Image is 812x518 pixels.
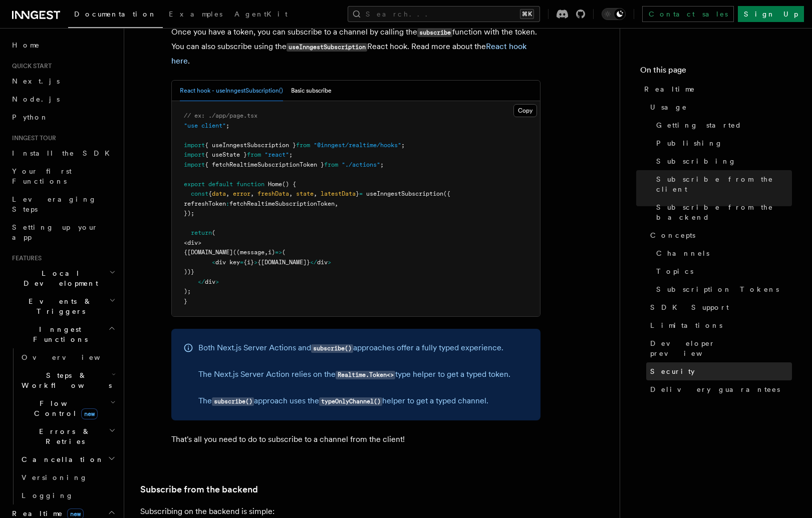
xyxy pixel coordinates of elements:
[650,302,729,312] span: SDK Support
[22,353,125,361] span: Overview
[314,190,317,197] span: ,
[140,482,258,496] a: Subscribe from the backend
[291,81,332,101] button: Basic subscribe
[417,29,452,37] code: subscribe
[650,384,780,394] span: Delivery guarantees
[296,142,310,149] span: from
[652,152,792,170] a: Subscribing
[18,366,118,394] button: Steps & Workflows
[656,248,709,258] span: Channels
[236,181,264,188] span: function
[644,84,695,94] span: Realtime
[191,190,208,197] span: const
[8,324,108,344] span: Inngest Functions
[646,362,792,380] a: Security
[205,151,247,158] span: { useState }
[184,142,205,149] span: import
[646,380,792,398] a: Delivery guarantees
[198,278,205,285] span: </
[646,226,792,244] a: Concepts
[18,370,112,390] span: Steps & Workflows
[18,394,118,422] button: Flow Controlnew
[642,6,734,22] a: Contact sales
[74,10,157,18] span: Documentation
[342,161,380,168] span: "./actions"
[187,239,198,246] span: div
[212,229,215,236] span: (
[18,450,118,468] button: Cancellation
[12,40,40,50] span: Home
[656,202,792,222] span: Subscribe from the backend
[257,190,289,197] span: freshData
[226,200,229,207] span: :
[8,268,109,288] span: Local Development
[8,144,118,162] a: Install the SDK
[602,8,626,20] button: Toggle dark mode
[652,262,792,280] a: Topics
[324,161,338,168] span: from
[184,268,194,275] span: ))}
[640,64,792,80] h4: On this page
[12,195,97,213] span: Leveraging Steps
[314,142,401,149] span: "@inngest/realtime/hooks"
[169,10,222,18] span: Examples
[319,397,382,406] code: typeOnlyChannel()
[184,161,205,168] span: import
[240,259,243,266] span: =
[198,341,510,355] p: Both Next.js Server Actions and approaches offer a fully typed experience.
[184,122,226,129] span: "use client"
[229,200,335,207] span: fetchRealtimeSubscriptionToken
[205,142,296,149] span: { useInngestSubscription }
[656,284,779,294] span: Subscription Tokens
[18,422,118,450] button: Errors & Retries
[8,72,118,90] a: Next.js
[650,320,722,330] span: Limitations
[81,408,98,419] span: new
[282,249,286,256] span: (
[359,190,363,197] span: =
[268,249,275,256] span: i)
[336,371,395,379] code: Realtime.Token<>
[8,218,118,246] a: Setting up your app
[205,161,324,168] span: { fetchRealtimeSubscriptionToken }
[18,486,118,504] a: Logging
[289,151,293,158] span: ;
[652,198,792,226] a: Subscribe from the backend
[656,120,742,130] span: Getting started
[184,151,205,158] span: import
[8,90,118,108] a: Node.js
[8,108,118,126] a: Python
[317,259,328,266] span: div
[205,278,215,285] span: div
[513,104,537,117] button: Copy
[184,239,187,246] span: <
[8,292,118,320] button: Events & Triggers
[652,244,792,262] a: Channels
[18,454,104,464] span: Cancellation
[8,348,118,504] div: Inngest Functions
[296,190,314,197] span: state
[228,3,294,27] a: AgentKit
[180,81,283,101] button: React hook - useInngestSubscription()
[646,98,792,116] a: Usage
[652,116,792,134] a: Getting started
[212,190,226,197] span: data
[233,190,250,197] span: error
[257,259,310,266] span: {[DOMAIN_NAME]}
[18,468,118,486] a: Versioning
[18,426,109,446] span: Errors & Retries
[652,134,792,152] a: Publishing
[247,151,261,158] span: from
[198,367,510,382] p: The Next.js Server Action relies on the type helper to get a typed token.
[8,162,118,190] a: Your first Functions
[212,397,254,406] code: subscribe()
[8,320,118,348] button: Inngest Functions
[311,344,353,353] code: subscribe()
[184,288,191,295] span: );
[184,112,257,119] span: // ex: ./app/page.tsx
[275,249,282,256] span: =>
[8,264,118,292] button: Local Development
[243,259,254,266] span: {i}
[650,338,792,358] span: Developer preview
[328,259,331,266] span: >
